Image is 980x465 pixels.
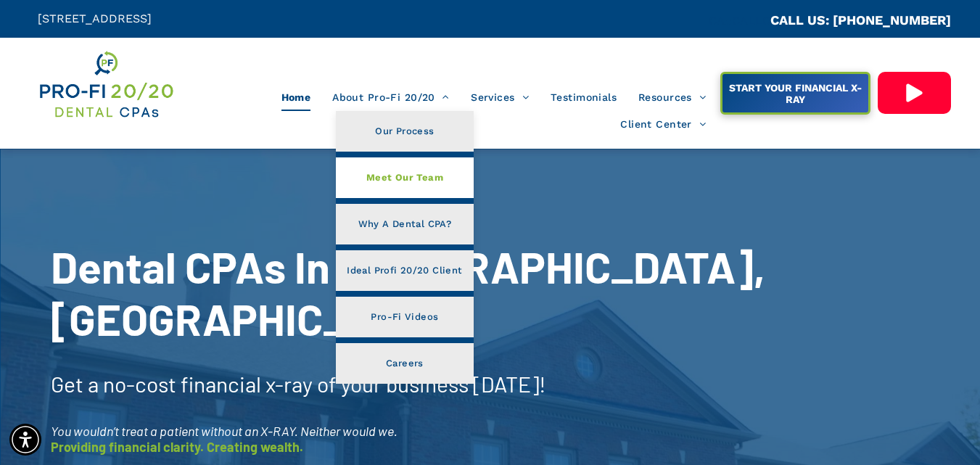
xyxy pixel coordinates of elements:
a: Testimonials [540,83,627,111]
div: Accessibility Menu [9,424,41,456]
img: Get Dental CPA Consulting, Bookkeeping, & Bank Loans [38,49,175,120]
a: Our Process [336,111,473,152]
span: About Pro-Fi 20/20 [332,83,449,111]
a: About Pro-Fi 20/20 [321,83,460,111]
a: CALL US: [PHONE_NUMBER] [770,12,951,28]
span: START YOUR FINANCIAL X-RAY [724,75,867,112]
a: Client Center [609,111,717,139]
span: Providing financial clarity. Creating wealth. [51,439,303,455]
span: CA::CALLC [709,14,770,28]
a: Pro-Fi Videos [336,297,473,337]
a: Resources [627,83,717,111]
span: Dental CPAs In [GEOGRAPHIC_DATA], [GEOGRAPHIC_DATA] [51,240,765,345]
a: Home [271,83,322,111]
a: Ideal Profi 20/20 Client [336,250,473,291]
a: Careers [336,343,473,384]
span: no-cost financial x-ray [103,371,313,397]
span: of your business [DATE]! [317,371,546,397]
a: START YOUR FINANCIAL X-RAY [720,72,870,115]
a: Meet Our Team [336,157,473,198]
span: Pro-Fi Videos [371,308,438,326]
span: You wouldn’t treat a patient without an X-RAY. Neither would we. [51,423,398,439]
span: Our Process [375,122,434,141]
span: Meet Our Team [366,168,443,187]
span: Ideal Profi 20/20 Client [347,261,462,280]
span: [STREET_ADDRESS] [38,12,152,25]
span: Get a [51,371,99,397]
a: Services [460,83,540,111]
span: Careers [386,354,424,373]
span: Why A Dental CPA? [358,215,452,234]
a: Why A Dental CPA? [336,204,473,244]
